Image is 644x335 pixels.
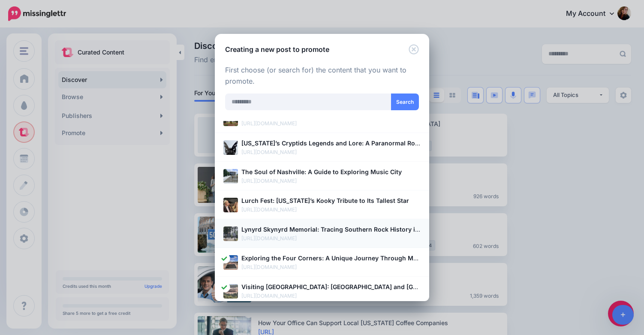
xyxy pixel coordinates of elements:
[241,148,421,157] p: [URL][DOMAIN_NAME]
[223,198,238,212] img: 88494c2d6ef128ef6d26d328c3ce1f1d_thumb.jpg
[241,283,487,290] b: Visiting [GEOGRAPHIC_DATA]: [GEOGRAPHIC_DATA] and [GEOGRAPHIC_DATA] Tours
[391,94,419,110] button: Search
[241,205,421,214] p: [URL][DOMAIN_NAME]
[409,44,419,55] button: Close
[241,139,521,147] b: [US_STATE]’s Cryptids Legends and Lore: A Paranormal Road Trip Through the Mountain State
[223,169,238,184] img: c1b53ccc681e7b0481572e1ff94a648d_thumb.jpg
[223,284,238,299] img: 88c918327424e7c14c4b8bfffb5cc147_thumb.jpg
[241,177,421,185] p: [URL][DOMAIN_NAME]
[223,167,421,185] a: The Soul of Nashville: A Guide to Exploring Music City [URL][DOMAIN_NAME]
[241,263,421,272] p: [URL][DOMAIN_NAME]
[223,224,421,243] a: Lynyrd Skynyrd Memorial: Tracing Southern Rock History in [US_STATE] [URL][DOMAIN_NAME]
[225,65,419,87] p: First choose (or search for) the content that you want to promote.
[223,255,238,270] img: f9fd806645bab03ed1e07fedfde29ea6_thumb.jpg
[241,119,421,128] p: [URL][DOMAIN_NAME]
[241,226,454,233] b: Lynyrd Skynyrd Memorial: Tracing Southern Rock History in [US_STATE]
[241,234,421,243] p: [URL][DOMAIN_NAME]
[223,226,238,241] img: e0ba46161f4204a63aed364739555122_thumb.jpg
[241,254,479,262] b: Exploring the Four Corners: A Unique Journey Through Monuments and History
[223,253,421,272] a: Exploring the Four Corners: A Unique Journey Through Monuments and History [URL][DOMAIN_NAME]
[225,44,329,54] h5: Creating a new post to promote
[241,197,409,204] b: Lurch Fest: [US_STATE]’s Kooky Tribute to Its Tallest Star
[223,196,421,214] a: Lurch Fest: [US_STATE]’s Kooky Tribute to Its Tallest Star [URL][DOMAIN_NAME]
[241,292,421,300] p: [URL][DOMAIN_NAME]
[223,140,238,155] img: 686149fec03f8b1f418b9cde3e9de566_thumb.jpg
[223,282,421,300] a: Visiting [GEOGRAPHIC_DATA]: [GEOGRAPHIC_DATA] and [GEOGRAPHIC_DATA] Tours [URL][DOMAIN_NAME]
[241,168,402,175] b: The Soul of Nashville: A Guide to Exploring Music City
[223,138,421,157] a: [US_STATE]’s Cryptids Legends and Lore: A Paranormal Road Trip Through the Mountain State [URL][D...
